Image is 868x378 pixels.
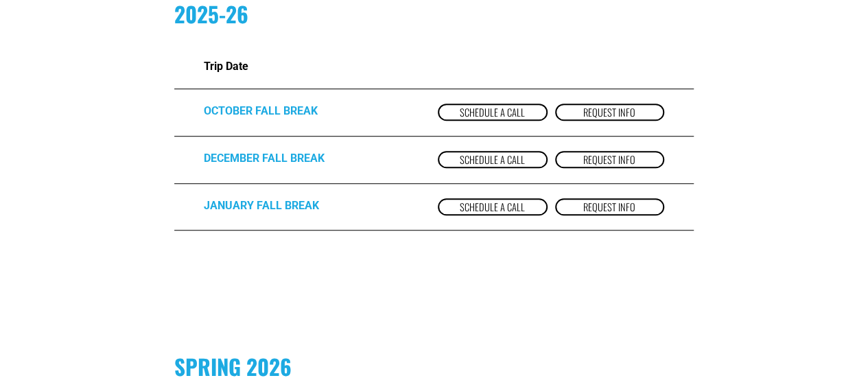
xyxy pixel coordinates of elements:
[204,152,325,165] strong: DECEMBER FALL BREAK
[438,198,548,215] a: Schedule a Call
[204,199,319,212] strong: JANUARY FALL BREAK
[555,198,665,215] a: Request Info
[204,104,318,117] strong: OCTOBER FALL BREAK
[438,151,548,168] a: Schedule a Call
[555,104,665,121] a: Request Info
[555,151,665,168] a: Request Info
[438,104,548,121] a: Schedule a Call
[204,60,248,73] strong: Trip Date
